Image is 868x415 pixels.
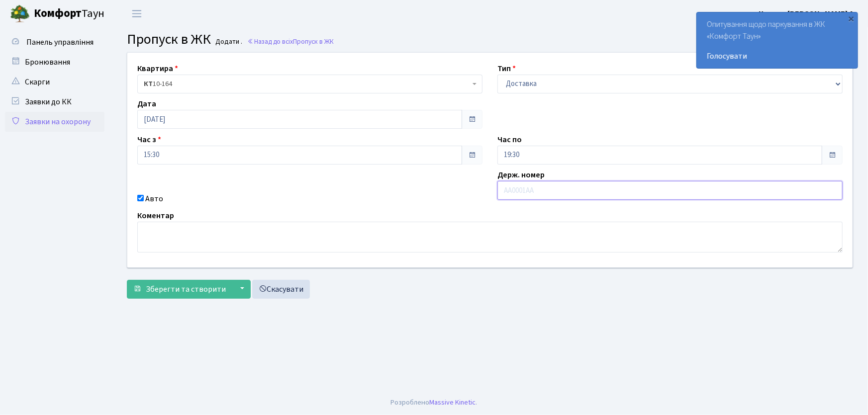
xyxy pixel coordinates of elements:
b: Комфорт [34,5,82,21]
a: Заявки до КК [5,92,104,112]
small: Додати . [214,38,243,46]
label: Держ. номер [497,169,545,181]
a: Цитрус [PERSON_NAME] А. [759,8,856,20]
span: Пропуск в ЖК [127,29,211,49]
a: Назад до всіхПропуск в ЖК [247,37,334,46]
button: Зберегти та створити [127,280,232,299]
label: Час по [497,134,522,146]
label: Авто [145,193,163,205]
label: Тип [497,63,516,75]
b: Цитрус [PERSON_NAME] А. [759,8,856,19]
label: Час з [137,134,161,146]
b: КТ [144,79,153,89]
div: × [847,13,857,23]
a: Бронювання [5,52,104,72]
a: Голосувати [707,50,848,62]
a: Скасувати [252,280,310,299]
a: Заявки на охорону [5,112,104,132]
span: Зберегти та створити [146,284,226,295]
a: Massive Kinetic [430,397,476,408]
span: Таун [34,5,104,22]
label: Коментар [137,210,174,222]
span: <b>КТ</b>&nbsp;&nbsp;&nbsp;&nbsp;10-164 [144,79,470,89]
button: Переключити навігацію [124,5,149,22]
a: Скарги [5,72,104,92]
label: Квартира [137,63,178,75]
span: Пропуск в ЖК [293,37,334,46]
span: <b>КТ</b>&nbsp;&nbsp;&nbsp;&nbsp;10-164 [137,75,482,93]
label: Дата [137,98,156,110]
input: AA0001AA [497,181,843,200]
div: Опитування щодо паркування в ЖК «Комфорт Таун» [697,12,858,68]
img: logo.png [10,4,30,24]
a: Панель управління [5,32,104,52]
span: Панель управління [26,37,94,48]
div: Розроблено . [391,397,478,408]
